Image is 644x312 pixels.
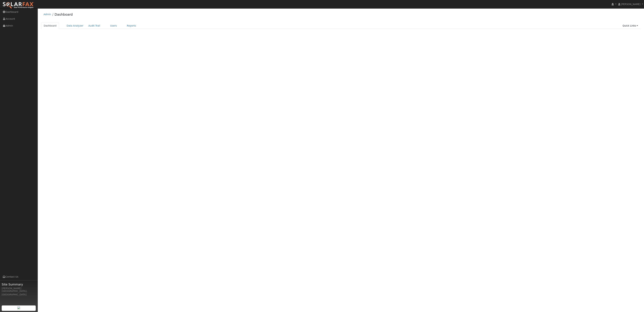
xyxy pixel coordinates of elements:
a: Reports [124,23,139,29]
a: Quick Links [620,23,640,29]
a: Admin [44,13,51,16]
span: [PERSON_NAME] [621,3,640,6]
a: Users [108,23,119,29]
img: retrieve [17,306,20,309]
a: Dashboard [55,12,73,16]
span: Site Summary [2,282,36,287]
a: Audit Trail [86,23,103,29]
div: [GEOGRAPHIC_DATA], [GEOGRAPHIC_DATA] [2,289,36,296]
img: SolarFax [3,2,34,9]
a: Data Analyzer [64,23,86,29]
div: [PERSON_NAME] [2,287,36,290]
a: Dashboard [41,23,59,29]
